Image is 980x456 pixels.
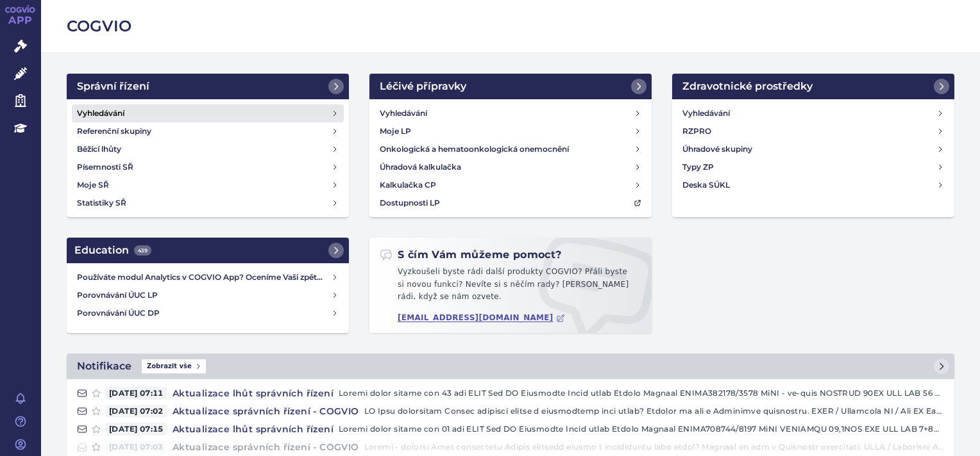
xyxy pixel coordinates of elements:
[72,122,344,140] a: Referenční skupiny
[72,140,344,158] a: Běžící lhůty
[77,197,126,209] h4: Statistiky SŘ
[67,354,954,379] a: NotifikaceZobrazit vše
[682,79,813,94] h2: Zdravotnické prostředky
[134,245,151,256] span: 439
[77,271,331,284] h4: Používáte modul Analytics v COGVIO App? Oceníme Vaši zpětnou vazbu!
[77,179,109,191] h4: Moje SŘ
[375,158,646,176] a: Úhradová kalkulačka
[77,107,124,120] h4: Vyhledávání
[380,161,461,174] h4: Úhradová kalkulačka
[380,143,569,156] h4: Onkologická a hematoonkologická onemocnění
[672,74,954,99] a: Zdravotnické prostředky
[380,197,440,209] h4: Dostupnosti LP
[375,104,646,122] a: Vyhledávání
[74,243,151,258] h2: Education
[167,441,364,453] h4: Aktualizace správních řízení - COGVIO
[380,248,562,262] h2: S čím Vám můžeme pomoct?
[72,304,344,322] a: Porovnávání ÚUC DP
[167,405,364,418] h4: Aktualizace správních řízení - COGVIO
[72,158,344,176] a: Písemnosti SŘ
[72,104,344,122] a: Vyhledávání
[380,266,641,309] p: Vyzkoušeli byste rádi další produkty COGVIO? Přáli byste si novou funkci? Nevíte si s něčím rady?...
[364,405,944,418] p: LO Ipsu dolorsitam Consec adipisci elitse d eiusmodtemp inci utlab? Etdolor ma ali e Adminimve qu...
[380,79,466,94] h2: Léčivé přípravky
[77,143,121,156] h4: Běžící lhůty
[105,405,167,418] span: [DATE] 07:02
[77,161,133,174] h4: Písemnosti SŘ
[72,268,344,286] a: Používáte modul Analytics v COGVIO App? Oceníme Vaši zpětnou vazbu!
[72,286,344,304] a: Porovnávání ÚUC LP
[77,125,151,138] h4: Referenční skupiny
[77,359,131,374] h2: Notifikace
[67,15,954,37] h2: COGVIO
[105,441,167,453] span: [DATE] 07:03
[398,313,565,323] a: [EMAIL_ADDRESS][DOMAIN_NAME]
[375,122,646,140] a: Moje LP
[167,423,339,436] h4: Aktualizace lhůt správních řízení
[677,176,949,194] a: Deska SÚKL
[77,289,331,302] h4: Porovnávání ÚUC LP
[339,423,944,436] p: Loremi dolor sitame con 01 adi ELIT Sed DO Eiusmodte Incid utlab Etdolo Magnaal ENIMA708744/8197 ...
[167,387,339,400] h4: Aktualizace lhůt správních řízení
[375,140,646,158] a: Onkologická a hematoonkologická onemocnění
[77,79,149,94] h2: Správní řízení
[682,107,730,120] h4: Vyhledávání
[682,143,752,156] h4: Úhradové skupiny
[677,158,949,176] a: Typy ZP
[67,238,349,263] a: Education439
[364,441,944,453] p: Loremi - dolorsi Amet consectetu Adipis elitsedd eiusmo t incididuntu labo etdol? Magnaal en adm ...
[142,359,206,373] span: Zobrazit vše
[369,74,652,99] a: Léčivé přípravky
[375,194,646,212] a: Dostupnosti LP
[682,161,714,174] h4: Typy ZP
[72,176,344,194] a: Moje SŘ
[677,122,949,140] a: RZPRO
[380,125,411,138] h4: Moje LP
[105,387,167,400] span: [DATE] 07:11
[105,423,167,436] span: [DATE] 07:15
[67,74,349,99] a: Správní řízení
[682,179,730,191] h4: Deska SÚKL
[677,104,949,122] a: Vyhledávání
[77,307,331,320] h4: Porovnávání ÚUC DP
[339,387,944,400] p: Loremi dolor sitame con 43 adi ELIT Sed DO Eiusmodte Incid utlab Etdolo Magnaal ENIMA382178/3578 ...
[72,194,344,212] a: Statistiky SŘ
[677,140,949,158] a: Úhradové skupiny
[375,176,646,194] a: Kalkulačka CP
[380,107,427,120] h4: Vyhledávání
[682,125,711,138] h4: RZPRO
[380,179,436,191] h4: Kalkulačka CP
